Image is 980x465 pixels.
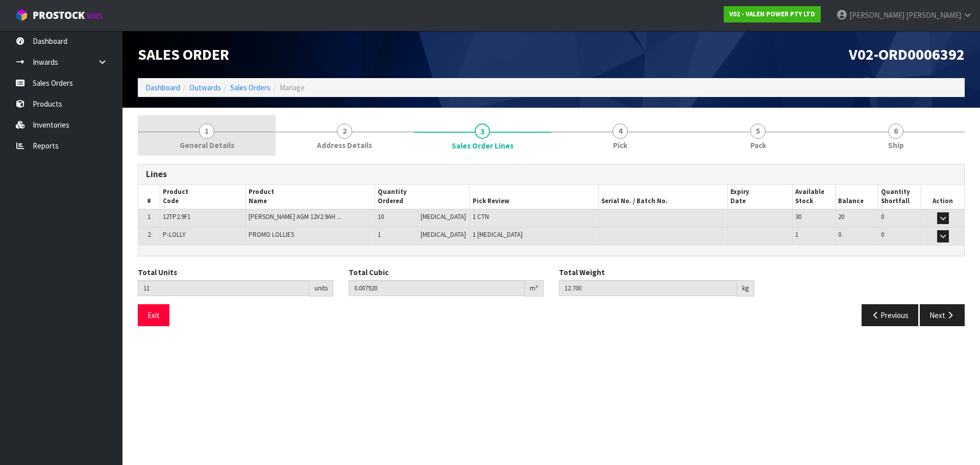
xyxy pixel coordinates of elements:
[878,185,921,209] th: Quantity Shortfall
[421,212,466,221] span: [MEDICAL_DATA]
[33,9,85,22] span: ProStock
[138,280,309,296] input: Total Units
[559,280,737,296] input: Total Weight
[862,304,919,326] button: Previous
[280,83,305,92] span: Manage
[728,185,792,209] th: Expiry Date
[421,230,466,239] span: [MEDICAL_DATA]
[375,185,470,209] th: Quantity Ordered
[317,140,372,151] span: Address Details
[559,267,605,278] label: Total Weight
[737,280,754,297] div: kg
[180,140,234,151] span: General Details
[470,185,599,209] th: Pick Review
[599,185,728,209] th: Serial No. / Batch No.
[750,124,766,139] span: 5
[888,140,904,151] span: Ship
[309,280,333,297] div: units
[138,44,229,64] span: Sales Order
[792,185,835,209] th: Available Stock
[249,212,341,221] span: [PERSON_NAME] AGM 12V2.9AH ...
[163,230,185,239] span: P-LOLLY
[337,124,352,139] span: 2
[349,267,388,278] label: Total Cubic
[138,304,169,326] button: Exit
[795,230,798,239] span: 1
[838,212,844,221] span: 20
[849,44,965,64] span: V02-ORD0006392
[881,212,884,221] span: 0
[881,230,884,239] span: 0
[378,230,381,239] span: 1
[920,304,965,326] button: Next
[87,11,103,21] small: WMS
[199,124,214,139] span: 1
[15,9,28,21] img: cube-alt.png
[473,230,523,239] span: 1 [MEDICAL_DATA]
[148,230,151,239] span: 2
[189,83,221,92] a: Outwards
[795,212,801,221] span: 30
[613,140,627,151] span: Pick
[230,83,271,92] a: Sales Orders
[452,140,513,151] span: Sales Order Lines
[750,140,766,151] span: Pack
[246,185,375,209] th: Product Name
[473,212,489,221] span: 1 CTN
[249,230,294,239] span: PROMO LOLLIES
[906,10,961,20] span: [PERSON_NAME]
[835,185,878,209] th: Balance
[612,124,628,139] span: 4
[525,280,544,297] div: m³
[145,83,180,92] a: Dashboard
[349,280,525,296] input: Total Cubic
[148,212,151,221] span: 1
[475,124,490,139] span: 3
[138,185,160,209] th: #
[729,10,815,18] strong: V02 - VALEN POWER PTY LTD
[378,212,384,221] span: 10
[138,156,965,334] span: Sales Order Lines
[838,230,841,239] span: 0
[138,267,177,278] label: Total Units
[160,185,246,209] th: Product Code
[921,185,964,209] th: Action
[163,212,190,221] span: 12TP2.9F1
[849,10,904,20] span: [PERSON_NAME]
[888,124,903,139] span: 6
[146,169,957,179] h3: Lines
